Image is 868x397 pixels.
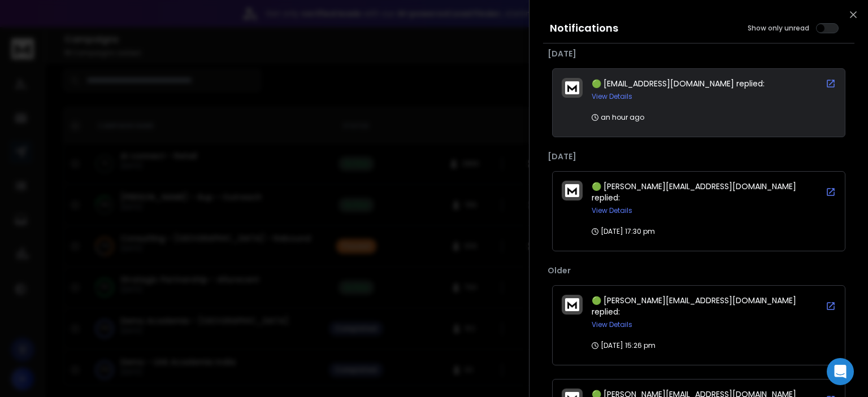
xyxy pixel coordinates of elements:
label: Show only unread [748,24,809,33]
h3: Notifications [550,20,618,36]
img: logo [565,81,579,94]
button: View Details [592,92,632,101]
p: an hour ago [592,113,644,122]
button: View Details [592,320,632,329]
img: logo [565,298,579,311]
img: logo [565,184,579,197]
p: [DATE] [548,48,850,59]
p: [DATE] [548,151,850,162]
span: 🟢 [PERSON_NAME][EMAIL_ADDRESS][DOMAIN_NAME] replied: [592,181,796,203]
p: [DATE] 15:26 pm [592,341,656,350]
button: View Details [592,206,632,215]
p: Older [548,265,850,276]
div: Open Intercom Messenger [827,358,854,385]
p: [DATE] 17:30 pm [592,227,655,236]
span: 🟢 [PERSON_NAME][EMAIL_ADDRESS][DOMAIN_NAME] replied: [592,295,796,317]
span: 🟢 [EMAIL_ADDRESS][DOMAIN_NAME] replied: [592,78,765,89]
